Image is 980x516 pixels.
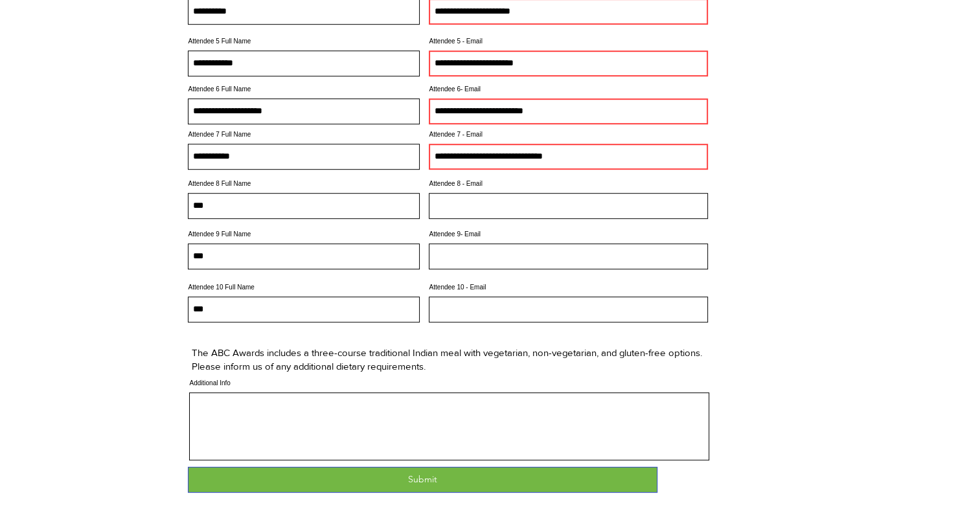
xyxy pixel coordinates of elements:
label: Attendee 5 Full Name [188,38,420,45]
label: Attendee 6 Full Name [188,86,420,93]
label: Attendee 5 - Email [429,38,708,45]
label: Attendee 7 - Email [429,131,708,138]
label: Attendee 10 - Email [429,284,708,291]
label: Attendee 6- Email [429,86,708,93]
span: Submit [408,473,437,486]
label: Attendee 9 Full Name [188,231,420,238]
label: Attendee 7 Full Name [188,131,420,138]
label: Attendee 9- Email [429,231,708,238]
label: Attendee 8 Full Name [188,181,420,187]
label: Attendee 8 - Email [429,181,708,187]
p: The ABC Awards includes a three-course traditional Indian meal with vegetarian, non-vegetarian, a... [192,346,705,373]
label: Attendee 10 Full Name [188,284,420,291]
button: Submit [188,467,657,493]
label: Additional Info [189,380,709,387]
